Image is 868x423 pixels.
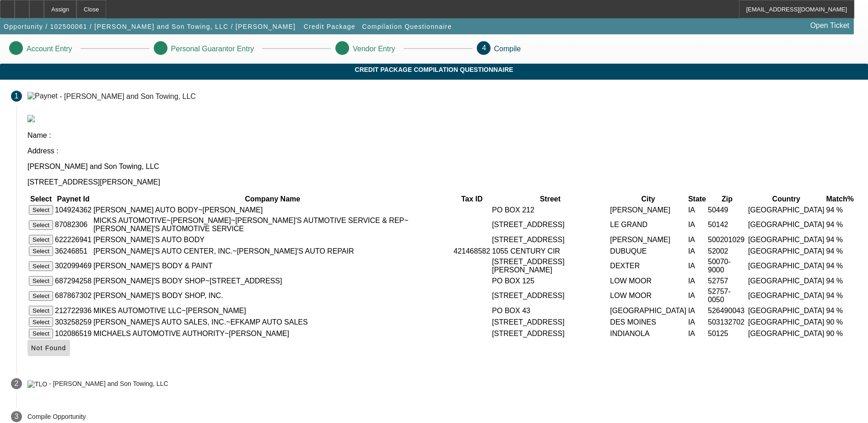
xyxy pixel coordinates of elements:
td: 94 % [826,246,854,256]
td: 52002 [707,246,747,256]
td: 90 % [826,317,854,327]
td: DEXTER [609,257,687,275]
td: 36246851 [54,246,92,256]
span: Credit Package Compilation Questionnaire [7,66,861,73]
td: [GEOGRAPHIC_DATA] [748,328,825,339]
td: IA [688,246,706,256]
span: Not Found [31,344,66,352]
td: 421468582 [453,246,491,256]
td: PO BOX 43 [491,305,609,316]
td: 212722936 [54,305,92,316]
td: 503132702 [707,317,747,327]
td: 50449 [707,205,747,215]
td: LE GRAND [609,216,687,233]
td: 687867302 [54,287,92,304]
td: [STREET_ADDRESS] [491,216,609,233]
td: 102086519 [54,328,92,339]
td: [PERSON_NAME]'S BODY SHOP~[STREET_ADDRESS] [93,276,452,286]
td: 94 % [826,205,854,215]
img: paynet_logo.jpg [27,115,35,122]
td: [GEOGRAPHIC_DATA] [748,305,825,316]
td: [GEOGRAPHIC_DATA] [748,257,825,275]
button: Credit Package [302,18,358,35]
button: Select [29,261,53,271]
td: [PERSON_NAME] AUTO BODY~[PERSON_NAME] [93,205,452,215]
td: [STREET_ADDRESS] [491,287,609,304]
td: INDIANOLA [609,328,687,339]
div: - [PERSON_NAME] and Son Towing, LLC [59,92,196,100]
td: 302099469 [54,257,92,275]
td: [GEOGRAPHIC_DATA] [609,305,687,316]
td: 687294258 [54,276,92,286]
td: [GEOGRAPHIC_DATA] [748,287,825,304]
p: Account Entry [27,45,72,53]
td: MICKS AUTOMOTIVE~[PERSON_NAME]~[PERSON_NAME]'S AUTMOTIVE SERVICE & REP~[PERSON_NAME]'S AUTOMOTIVE... [93,216,452,233]
button: Compilation Questionnaire [360,18,454,35]
span: 1 [15,92,19,100]
button: Select [29,276,53,286]
button: Select [29,235,53,244]
td: DUBUQUE [609,246,687,256]
td: IA [688,234,706,245]
td: [STREET_ADDRESS][PERSON_NAME] [491,257,609,275]
span: Opportunity / 102500061 / [PERSON_NAME] and Son Towing, LLC / [PERSON_NAME] [4,23,296,30]
td: [GEOGRAPHIC_DATA] [748,246,825,256]
th: Company Name [93,195,452,204]
button: Select [29,329,53,338]
td: [STREET_ADDRESS] [491,328,609,339]
td: PO BOX 212 [491,205,609,215]
td: IA [688,305,706,316]
th: Country [748,195,825,204]
a: Open Ticket [807,18,853,33]
td: [PERSON_NAME]'S BODY SHOP, INC. [93,287,452,304]
p: Compile Opportunity [27,413,86,420]
td: [GEOGRAPHIC_DATA] [748,276,825,286]
td: [PERSON_NAME]'S AUTO BODY [93,234,452,245]
td: 500201029 [707,234,747,245]
td: 94 % [826,216,854,233]
td: IA [688,205,706,215]
td: 50125 [707,328,747,339]
span: 4 [482,44,486,52]
td: 622226941 [54,234,92,245]
p: [STREET_ADDRESS][PERSON_NAME] [27,178,857,186]
td: 1055 CENTURY CIR [491,246,609,256]
td: LOW MOOR [609,276,687,286]
td: [PERSON_NAME]'S AUTO SALES, INC.~EFKAMP AUTO SALES [93,317,452,327]
td: IA [688,276,706,286]
button: Not Found [27,340,70,356]
td: 94 % [826,234,854,245]
td: MICHAELS AUTOMOTIVE AUTHORITY~[PERSON_NAME] [93,328,452,339]
button: Select [29,205,53,215]
td: [GEOGRAPHIC_DATA] [748,234,825,245]
th: Tax ID [453,195,491,204]
td: [GEOGRAPHIC_DATA] [748,317,825,327]
button: Select [29,291,53,301]
td: 52757-0050 [707,287,747,304]
td: 94 % [826,257,854,275]
td: [STREET_ADDRESS] [491,317,609,327]
td: PO BOX 125 [491,276,609,286]
p: Name : [27,131,857,140]
td: 90 % [826,328,854,339]
td: 94 % [826,287,854,304]
td: IA [688,317,706,327]
td: 526490043 [707,305,747,316]
td: IA [688,328,706,339]
button: Select [29,246,53,256]
td: [GEOGRAPHIC_DATA] [748,205,825,215]
span: 2 [15,380,19,388]
td: [PERSON_NAME] [609,205,687,215]
td: MIKES AUTOMOTIVE LLC~[PERSON_NAME] [93,305,452,316]
span: 3 [15,412,19,421]
td: [PERSON_NAME] [609,234,687,245]
button: Select [29,317,53,327]
div: - [PERSON_NAME] and Son Towing, LLC [49,380,168,388]
td: 50070-9000 [707,257,747,275]
p: Address : [27,147,857,155]
p: [PERSON_NAME] and Son Towing, LLC [27,163,857,171]
td: [GEOGRAPHIC_DATA] [748,216,825,233]
p: Compile [494,45,521,53]
span: Compilation Questionnaire [362,23,452,30]
th: City [609,195,687,204]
